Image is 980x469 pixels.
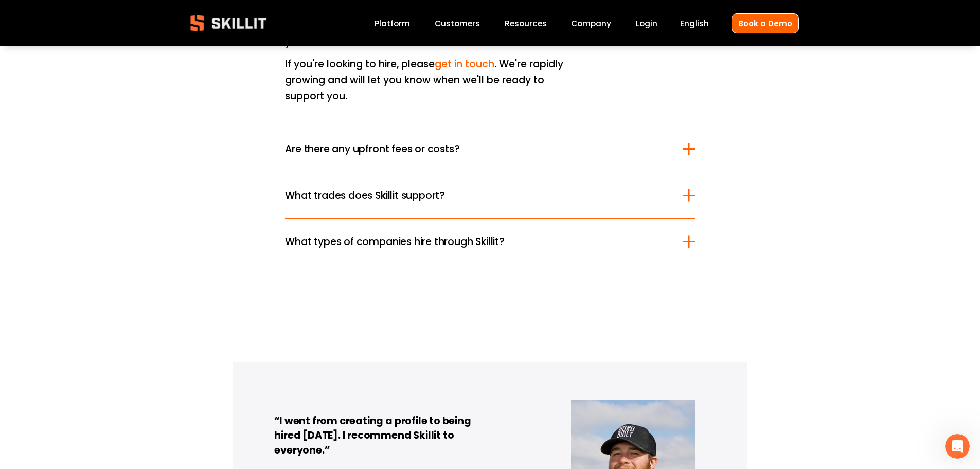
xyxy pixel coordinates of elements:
button: What types of companies hire through Skillit? [285,219,694,265]
a: get in touch [435,57,494,71]
strong: “I went from creating a profile to being hired [DATE]. I recommend Skillit to everyone.” [274,413,471,459]
a: Customers [435,16,480,30]
iframe: Intercom live chat [945,434,970,459]
button: What trades does Skillit support? [285,172,694,218]
span: Resources [505,18,547,29]
p: If you're looking to hire, please . We're rapidly growing and will let you know when we'll be rea... [285,57,572,104]
a: Book a Demo [732,13,799,33]
div: language picker [680,16,709,30]
span: English [680,18,709,29]
button: Are there any upfront fees or costs? [285,126,694,172]
a: Login [636,16,657,30]
a: complete your profile [407,4,515,18]
a: Platform [375,16,410,30]
span: What types of companies hire through Skillit? [285,234,682,249]
a: folder dropdown [505,16,547,30]
p: If you're looking for work, , and join the waitlist. We'll contact you first when we open up in y... [285,3,572,50]
span: Are there any upfront fees or costs? [285,142,682,157]
span: What trades does Skillit support? [285,188,682,203]
img: Skillit [182,8,275,39]
a: Company [571,16,611,30]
